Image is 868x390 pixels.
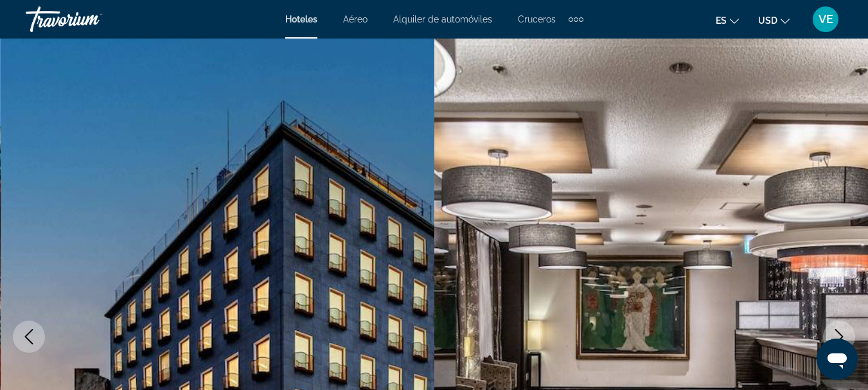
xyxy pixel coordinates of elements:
[393,14,492,24] a: Alquiler de automóviles
[716,11,739,30] button: Change language
[26,3,154,36] a: Travorium
[13,321,45,353] button: Previous image
[819,13,833,26] span: VE
[758,15,777,26] span: USD
[716,15,727,26] span: es
[569,9,583,30] button: Extra navigation items
[817,339,858,380] iframe: Button to launch messaging window
[823,321,855,353] button: Next image
[343,14,368,24] a: Aéreo
[809,6,842,33] button: User Menu
[518,14,556,24] a: Cruceros
[758,11,790,30] button: Change currency
[285,14,317,24] a: Hoteles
